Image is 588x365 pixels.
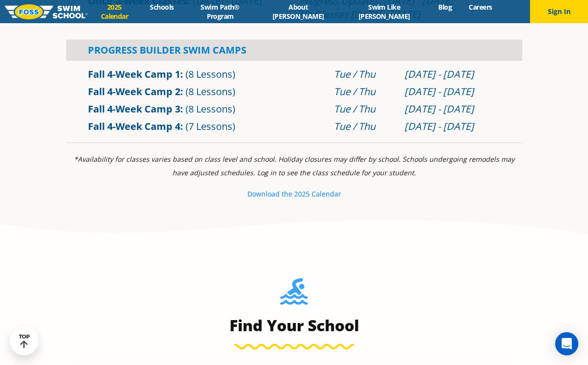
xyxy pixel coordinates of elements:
[338,2,430,21] a: Swim Like [PERSON_NAME]
[404,120,501,133] div: [DATE] - [DATE]
[19,334,30,349] div: TOP
[142,2,182,12] a: Schools
[186,102,235,115] span: (8 Lessons)
[186,68,235,81] span: (8 Lessons)
[88,68,180,81] a: Fall 4-Week Camp 1
[186,120,235,133] span: (7 Lessons)
[186,85,235,98] span: (8 Lessons)
[430,2,460,12] a: Blog
[460,2,501,12] a: Careers
[247,189,288,198] small: Download th
[555,332,578,355] div: Open Intercom Messenger
[258,2,338,21] a: About [PERSON_NAME]
[288,189,341,198] small: e 2025 Calendar
[66,40,522,61] div: Progress Builder Swim Camps
[88,85,180,98] a: Fall 4-Week Camp 2
[334,85,395,98] div: Tue / Thu
[66,316,522,335] h3: Find Your School
[404,68,501,81] div: [DATE] - [DATE]
[334,120,395,133] div: Tue / Thu
[247,189,341,198] a: Download the 2025 Calendar
[88,120,180,133] a: Fall 4-Week Camp 4
[334,68,395,81] div: Tue / Thu
[182,2,258,21] a: Swim Path® Program
[334,102,395,116] div: Tue / Thu
[88,102,180,115] a: Fall 4-Week Camp 3
[404,102,501,116] div: [DATE] - [DATE]
[74,154,515,177] i: *Availability for classes varies based on class level and school. Holiday closures may differ by ...
[87,2,142,21] a: 2025 Calendar
[280,278,308,311] img: Foss-Location-Swimming-Pool-Person.svg
[404,85,501,98] div: [DATE] - [DATE]
[5,4,87,19] img: FOSS Swim School Logo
